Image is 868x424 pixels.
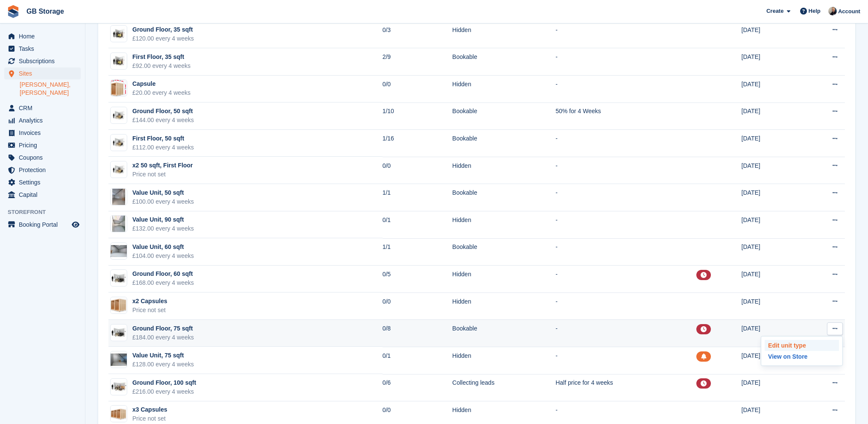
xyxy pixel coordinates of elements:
td: - [555,238,696,266]
td: Bookable [452,130,555,157]
td: [DATE] [742,76,801,103]
td: [DATE] [742,238,801,266]
td: [DATE] [742,48,801,76]
div: £100.00 every 4 weeks [132,197,194,206]
td: 0/8 [383,320,453,347]
a: Preview store [70,219,81,230]
td: Hidden [452,21,555,48]
div: First Floor, 35 sqft [132,53,190,61]
div: x3 Capsules [132,405,167,414]
a: menu [4,164,81,176]
td: 0/5 [383,266,453,293]
td: - [555,266,696,293]
div: £20.00 every 4 weeks [132,88,190,97]
td: Hidden [452,157,555,184]
td: - [555,320,696,347]
img: stora-icon-8386f47178a22dfd0bd8f6a31ec36ba5ce8667c1dd55bd0f319d3a0aa187defe.svg [7,5,20,18]
img: Capsule%20dims%20for%20stora%20site.png [111,79,126,96]
span: Account [838,7,860,16]
span: Home [19,30,70,42]
div: Price not set [132,170,193,179]
img: 2%20capsules.png [111,297,127,313]
span: Invoices [19,127,70,139]
div: x2 Capsules [132,297,167,306]
div: Ground Floor, 35 sqft [132,25,194,34]
p: Edit unit type [765,340,839,351]
td: - [555,347,696,374]
img: A08%20(80%20sqft).jpg [111,354,127,366]
td: Bookable [452,102,555,130]
td: Collecting leads [452,374,555,401]
a: View on Store [765,351,839,362]
td: 0/3 [383,21,453,48]
div: Ground Floor, 75 sqft [132,324,194,333]
img: 35-sqft-unit.jpg [111,28,127,40]
td: - [555,130,696,157]
img: 75-sqft-unit.jpg [111,326,127,339]
td: Bookable [452,320,555,347]
img: 100-sqft-unit.jpg [111,381,127,393]
td: 1/1 [383,238,453,266]
div: Capsule [132,79,190,88]
div: £132.00 every 4 weeks [132,224,194,233]
td: [DATE] [742,292,801,320]
a: [PERSON_NAME], [PERSON_NAME] [20,81,81,97]
td: Half price for 4 weeks [555,374,696,401]
td: Hidden [452,211,555,239]
a: menu [4,152,81,164]
td: - [555,21,696,48]
img: 50-sqft-unit.jpg [111,164,127,176]
span: Help [809,7,821,15]
td: [DATE] [742,157,801,184]
td: [DATE] [742,374,801,401]
div: Value Unit, 90 sqft [132,215,194,224]
td: 1/10 [383,102,453,130]
img: A02%20(60%20sqft).jpg [111,245,127,257]
img: 50-sqft-unit.jpg [111,136,127,149]
img: 75-sqft-unit.jpg [111,272,127,284]
td: Hidden [452,76,555,103]
a: GB Storage [23,4,67,18]
td: 1/1 [383,184,453,211]
span: Pricing [19,139,70,151]
td: - [555,157,696,184]
div: £92.00 every 4 weeks [132,61,190,70]
div: Price not set [132,306,167,315]
img: 50-sqft-unit.jpg [111,109,127,122]
td: [DATE] [742,211,801,239]
td: Bookable [452,48,555,76]
a: menu [4,55,81,67]
a: menu [4,114,81,126]
span: CRM [19,102,70,114]
td: [DATE] [742,266,801,293]
td: - [555,292,696,320]
td: [DATE] [742,184,801,211]
span: Create [766,7,783,15]
td: Bookable [452,238,555,266]
span: Booking Portal [19,219,70,231]
img: 3%20capsules.png [111,406,127,422]
div: £112.00 every 4 weeks [132,143,194,152]
span: Coupons [19,152,70,164]
div: £128.00 every 4 weeks [132,360,194,369]
span: Sites [19,67,70,79]
div: Ground Floor, 100 sqft [132,378,196,387]
div: Value Unit, 50 sqft [132,188,194,197]
td: 2/9 [383,48,453,76]
span: Storefront [8,208,85,216]
a: menu [4,43,81,55]
div: Ground Floor, 60 sqft [132,269,194,278]
td: 50% for 4 Weeks [555,102,696,130]
img: Karl Walker [828,7,837,15]
span: Tasks [19,43,70,55]
td: [DATE] [742,130,801,157]
td: 0/6 [383,374,453,401]
span: Analytics [19,114,70,126]
div: £168.00 every 4 weeks [132,278,194,287]
td: - [555,48,696,76]
img: 35-sqft-unit.jpg [111,55,127,67]
span: Settings [19,176,70,188]
div: Price not set [132,414,167,423]
div: £104.00 every 4 weeks [132,251,194,260]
